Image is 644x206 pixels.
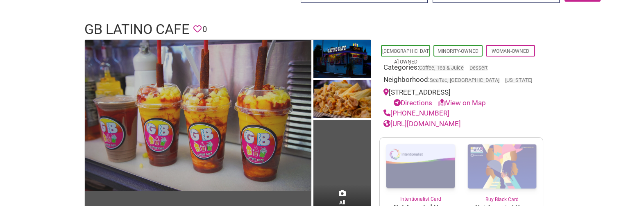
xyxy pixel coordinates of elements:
a: Woman-Owned [492,48,529,54]
a: Intentionalist Card [380,138,461,203]
img: Buy Black Card [461,138,543,196]
h1: GB Latino Cafe [84,20,189,39]
a: View on Map [438,99,486,107]
span: 0 [202,23,207,36]
div: [STREET_ADDRESS] [383,87,539,108]
div: Categories: [383,62,539,75]
a: Coffee, Tea & Juice [419,65,464,71]
span: SeaTac, [GEOGRAPHIC_DATA] [430,78,499,83]
img: Intentionalist Card [380,138,461,195]
a: [URL][DOMAIN_NAME] [383,120,461,128]
div: Neighborhood: [383,75,539,87]
span: [US_STATE] [505,78,532,83]
a: Directions [394,99,432,107]
a: Buy Black Card [461,138,543,203]
a: Minority-Owned [438,48,478,54]
a: [PHONE_NUMBER] [383,109,449,117]
a: Dessert [469,65,488,71]
a: [DEMOGRAPHIC_DATA]-Owned [382,48,429,65]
